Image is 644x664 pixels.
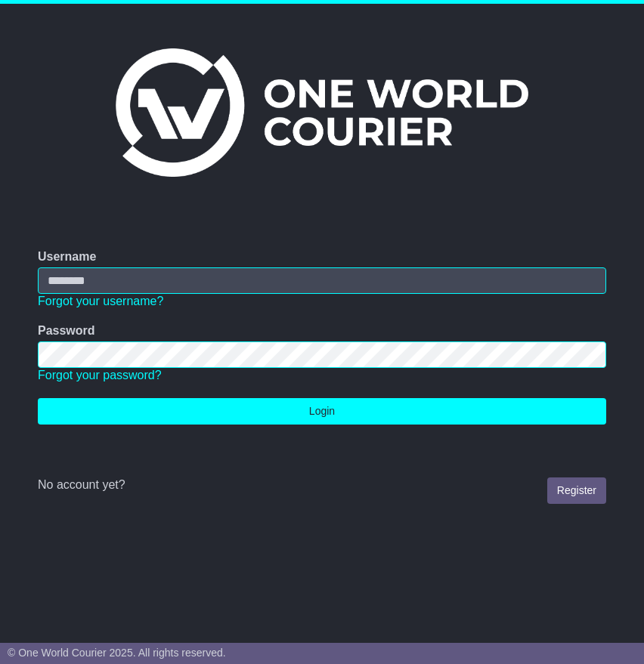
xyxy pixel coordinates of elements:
[8,647,226,659] span: © One World Courier 2025. All rights reserved.
[38,477,606,492] div: No account yet?
[38,369,162,381] a: Forgot your password?
[547,477,606,504] a: Register
[38,323,95,338] label: Password
[116,48,528,177] img: One World
[38,249,96,264] label: Username
[38,295,163,307] a: Forgot your username?
[38,398,606,425] button: Login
